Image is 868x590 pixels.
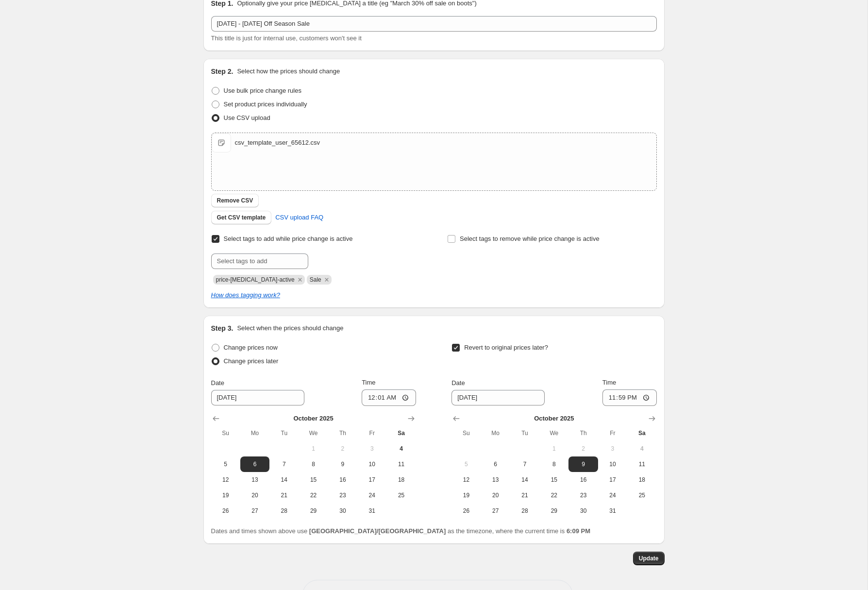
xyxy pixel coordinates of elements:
button: Sunday October 12 2025 [211,472,240,488]
span: 29 [543,507,565,515]
span: 16 [332,476,353,484]
span: 30 [332,507,353,515]
span: This title is just for internal use, customers won't see it [211,34,362,42]
th: Tuesday [510,425,539,441]
button: Monday October 27 2025 [240,503,269,519]
span: Date [451,379,465,387]
span: 5 [215,460,236,468]
button: Today Saturday October 4 2025 [386,441,416,456]
span: 17 [602,476,623,484]
span: 11 [390,460,412,468]
button: Sunday October 12 2025 [451,472,481,488]
span: 11 [631,460,652,468]
th: Thursday [568,425,598,441]
span: 27 [485,507,506,515]
span: 21 [514,491,535,499]
span: 16 [572,476,594,484]
span: 26 [455,507,477,515]
button: Show next month, November 2025 [645,412,659,425]
span: 4 [631,445,652,453]
span: 13 [244,476,266,484]
span: 1 [302,445,324,453]
span: CSV upload FAQ [275,213,323,222]
button: Friday October 10 2025 [598,456,627,472]
span: 15 [302,476,324,484]
span: 19 [455,491,477,499]
button: Wednesday October 1 2025 [539,441,568,456]
span: Use CSV upload [224,114,270,121]
span: 6 [485,460,506,468]
button: Tuesday October 14 2025 [269,472,299,488]
button: Thursday October 2 2025 [328,441,357,456]
th: Sunday [451,425,481,441]
p: Select when the prices should change [237,323,343,333]
button: Sunday October 19 2025 [211,488,240,503]
button: Saturday October 11 2025 [627,456,656,472]
button: Thursday October 16 2025 [328,472,357,488]
span: 22 [302,491,324,499]
button: Tuesday October 14 2025 [510,472,539,488]
p: Select how the prices should change [237,67,340,76]
span: Remove CSV [217,197,253,204]
span: Sa [390,429,412,437]
span: 17 [361,476,383,484]
span: Revert to original prices later? [464,344,548,351]
button: Sunday October 5 2025 [211,456,240,472]
button: Friday October 31 2025 [357,503,386,519]
button: Thursday October 9 2025 [568,456,598,472]
span: Time [602,379,616,386]
button: Monday October 6 2025 [481,456,510,472]
span: 2 [572,445,594,453]
span: 30 [572,507,594,515]
button: Monday October 6 2025 [240,456,269,472]
button: Show next month, November 2025 [404,412,418,425]
button: Wednesday October 15 2025 [299,472,328,488]
span: Mo [485,429,506,437]
span: 7 [514,460,535,468]
span: Use bulk price change rules [224,87,301,94]
span: Update [639,555,659,562]
button: Wednesday October 29 2025 [539,503,568,519]
b: [GEOGRAPHIC_DATA]/[GEOGRAPHIC_DATA] [309,527,446,535]
button: Remove price-change-job-active [296,275,304,284]
button: Friday October 24 2025 [357,488,386,503]
button: Monday October 13 2025 [240,472,269,488]
button: Wednesday October 15 2025 [539,472,568,488]
span: Tu [273,429,295,437]
h2: Step 2. [211,67,234,76]
th: Sunday [211,425,240,441]
span: Change prices now [224,344,278,351]
button: Tuesday October 7 2025 [510,456,539,472]
th: Saturday [386,425,416,441]
button: Tuesday October 28 2025 [510,503,539,519]
span: Su [455,429,477,437]
button: Friday October 10 2025 [357,456,386,472]
button: Get CSV template [211,211,272,224]
span: Su [215,429,236,437]
span: 31 [602,507,623,515]
button: Friday October 3 2025 [357,441,386,456]
th: Thursday [328,425,357,441]
button: Sunday October 19 2025 [451,488,481,503]
span: 10 [361,460,383,468]
input: 10/4/2025 [451,390,545,405]
span: 5 [455,460,477,468]
th: Tuesday [269,425,299,441]
span: 18 [390,476,412,484]
button: Friday October 17 2025 [357,472,386,488]
button: Thursday October 9 2025 [328,456,357,472]
input: Select tags to add [211,253,308,269]
span: Get CSV template [217,214,266,221]
i: How does tagging work? [211,291,280,299]
button: Sunday October 26 2025 [451,503,481,519]
span: 18 [631,476,652,484]
button: Monday October 20 2025 [481,488,510,503]
button: Wednesday October 22 2025 [539,488,568,503]
button: Show previous month, September 2025 [450,412,463,425]
span: 4 [390,445,412,453]
button: Saturday October 11 2025 [386,456,416,472]
span: Fr [361,429,383,437]
th: Monday [240,425,269,441]
span: 8 [302,460,324,468]
span: 24 [602,491,623,499]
